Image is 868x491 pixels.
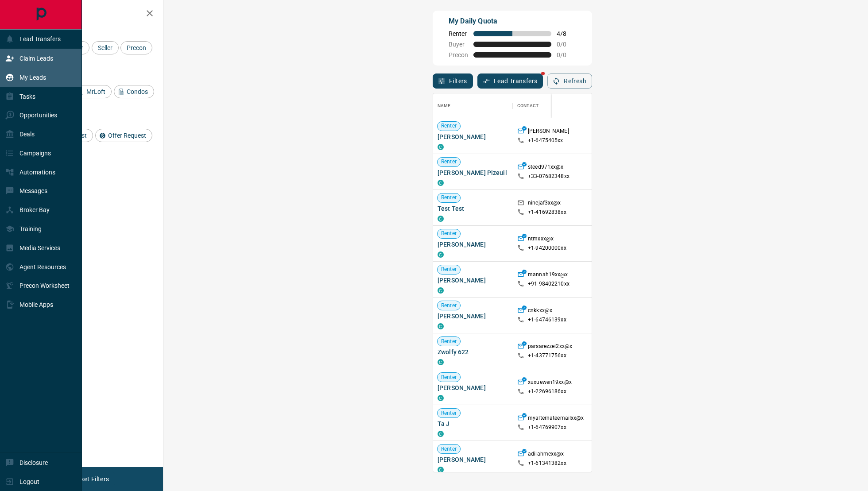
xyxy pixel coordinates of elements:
span: 4 / 8 [557,30,576,37]
div: Precon [120,41,152,54]
p: +1- 41692838xx [528,209,566,216]
span: Renter [438,374,460,381]
span: [PERSON_NAME] [438,383,508,392]
div: condos.ca [438,251,444,258]
span: Renter [449,30,468,37]
span: Offer Request [105,132,149,139]
span: 0 / 0 [557,41,576,48]
span: MrLoft [83,88,108,95]
p: +1- 43771756xx [528,352,566,360]
span: Renter [438,410,460,417]
p: +1- 94200000xx [528,244,566,252]
div: Name [433,93,513,118]
span: Condos [124,88,151,95]
p: ninejaf3xx@x [528,199,561,209]
span: Renter [438,445,460,453]
p: [PERSON_NAME] [528,128,569,137]
div: Contact [517,93,539,118]
span: 0 / 0 [557,51,576,58]
span: Precon [124,44,149,51]
p: adilahmexx@x [528,450,564,460]
div: MrLoft [74,85,112,98]
div: Name [438,93,451,118]
div: condos.ca [438,395,444,401]
div: condos.ca [438,287,444,294]
p: +1- 22696186xx [528,388,566,395]
div: condos.ca [438,323,444,329]
div: condos.ca [438,431,444,437]
span: Renter [438,302,460,309]
p: My Daily Quota [449,16,576,27]
div: Seller [92,41,119,54]
p: +91- 98402210xx [528,280,570,288]
p: +1- 64769907xx [528,424,566,431]
p: steed971xx@x [528,163,564,173]
div: condos.ca [438,467,444,473]
p: mannah19xx@x [528,271,568,280]
span: Renter [438,230,460,237]
div: Offer Request [95,129,152,142]
div: Contact [513,93,584,118]
p: +33- 07682348xx [528,173,570,180]
button: Reset Filters [67,472,115,487]
span: [PERSON_NAME] [438,132,508,141]
span: Ta J [438,419,508,428]
p: +1- 6475405xx [528,137,563,144]
p: parsarezzei2xx@x [528,343,572,352]
span: Test Test [438,204,508,213]
span: Renter [438,158,460,166]
span: [PERSON_NAME] [438,455,508,464]
span: [PERSON_NAME] [438,276,508,285]
span: Renter [438,266,460,273]
p: +1- 64746139xx [528,316,566,324]
button: Lead Transfers [477,73,543,89]
button: Filters [433,73,473,89]
span: Renter [438,194,460,201]
span: [PERSON_NAME] [438,312,508,321]
span: Renter [438,338,460,345]
span: Buyer [449,41,468,48]
span: Precon [449,51,468,58]
div: condos.ca [438,216,444,222]
span: [PERSON_NAME] Pizeuil [438,168,508,177]
p: myalternateemailxx@x [528,414,584,424]
span: Zwolfy 622 [438,348,508,356]
h2: Filters [28,9,154,19]
p: cnkkxx@x [528,307,552,316]
div: condos.ca [438,359,444,365]
button: Refresh [547,73,592,89]
p: xuxuewen19xx@x [528,379,572,388]
span: Seller [95,44,116,51]
div: condos.ca [438,144,444,150]
p: ntmxxx@x [528,235,554,244]
p: +1- 61341382xx [528,460,566,467]
span: Renter [438,122,460,130]
div: Condos [114,85,154,98]
span: [PERSON_NAME] [438,240,508,249]
div: condos.ca [438,180,444,186]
